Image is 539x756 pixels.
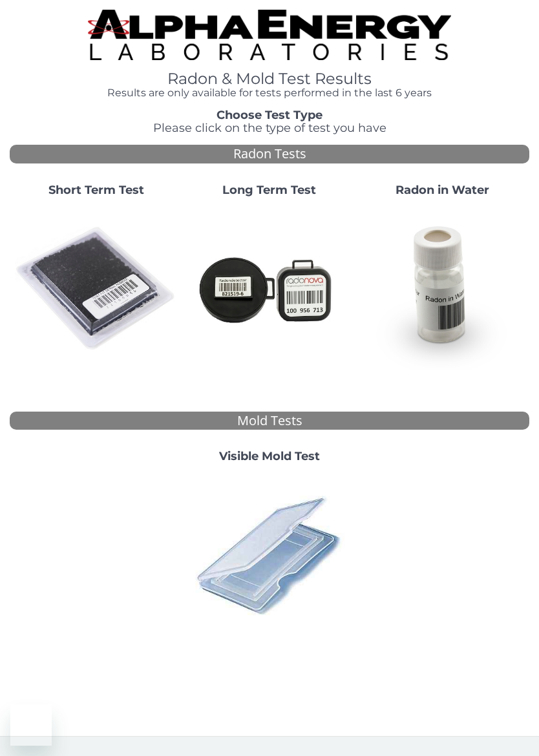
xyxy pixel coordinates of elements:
[396,183,489,197] strong: Radon in Water
[10,412,529,430] div: Mold Tests
[217,108,322,122] strong: Choose Test Type
[188,207,351,370] img: Radtrak2vsRadtrak3.jpg
[88,87,452,99] h4: Results are only available for tests performed in the last 6 years
[10,704,52,746] iframe: Button to launch messaging window
[48,183,144,197] strong: Short Term Test
[10,145,529,163] div: Radon Tests
[361,207,524,370] img: RadoninWater.jpg
[88,10,452,60] img: TightCrop.jpg
[15,207,178,370] img: ShortTerm.jpg
[219,449,320,463] strong: Visible Mold Test
[222,183,316,197] strong: Long Term Test
[188,474,351,636] img: PI42764010.jpg
[88,70,452,87] h1: Radon & Mold Test Results
[153,121,386,135] span: Please click on the type of test you have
